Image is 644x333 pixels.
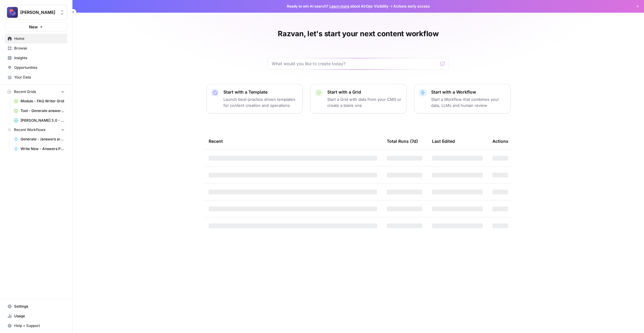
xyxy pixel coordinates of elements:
[223,96,298,108] p: Launch best-practice driven templates for content creation and operations
[431,96,505,108] p: Start a Workflow that combines your data, LLMs and human review
[5,125,67,134] button: Recent Workflows
[327,89,402,95] p: Start with a Grid
[14,323,65,328] span: Help + Support
[21,136,65,142] span: Generate - /answers article v2 (Raz edits)
[11,144,67,154] a: Write New - Answers Posts (Raz edits)
[14,55,65,61] span: Insights
[11,134,67,144] a: Generate - /answers article v2 (Raz edits)
[14,304,65,309] span: Settings
[5,63,67,72] a: Opportunities
[223,89,298,95] p: Start with a Template
[21,118,65,123] span: [PERSON_NAME] 3.0 - Answers (9).csv
[5,72,67,82] a: Your Data
[5,321,67,331] button: Help + Support
[21,146,65,152] span: Write New - Answers Posts (Raz edits)
[206,84,303,114] button: Start with a TemplateLaunch best-practice driven templates for content creation and operations
[272,61,438,67] input: What would you like to create today?
[11,96,67,106] a: Module - FAQ Writer Grid
[11,106,67,116] a: Tool - Generate answers paragraph Grid
[5,53,67,63] a: Insights
[287,4,389,9] span: Ready to win AI search? about AirOps Visibility
[209,133,377,149] div: Recent
[431,89,505,95] p: Start with a Workflow
[5,5,67,20] button: Workspace: Bardeen
[14,65,65,70] span: Opportunities
[5,22,67,31] button: New
[21,108,65,114] span: Tool - Generate answers paragraph Grid
[278,29,439,39] h1: Razvan, let's start your next content workflow
[29,24,38,30] span: New
[5,34,67,43] a: Home
[14,313,65,319] span: Usage
[11,116,67,125] a: [PERSON_NAME] 3.0 - Answers (9).csv
[5,87,67,96] button: Recent Grids
[393,4,430,9] span: Actions early access
[20,9,57,15] span: [PERSON_NAME]
[7,7,18,18] img: Bardeen Logo
[5,311,67,321] a: Usage
[327,96,402,108] p: Start a Grid with data from your CMS or create a blank one
[492,133,508,149] div: Actions
[14,127,45,133] span: Recent Workflows
[5,43,67,53] a: Browse
[14,36,65,41] span: Home
[14,46,65,51] span: Browse
[5,302,67,311] a: Settings
[432,133,455,149] div: Last Edited
[310,84,407,114] button: Start with a GridStart a Grid with data from your CMS or create a blank one
[14,89,36,94] span: Recent Grids
[21,98,65,104] span: Module - FAQ Writer Grid
[387,133,418,149] div: Total Runs (7d)
[414,84,511,114] button: Start with a WorkflowStart a Workflow that combines your data, LLMs and human review
[329,4,349,8] a: Learn more
[14,75,65,80] span: Your Data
